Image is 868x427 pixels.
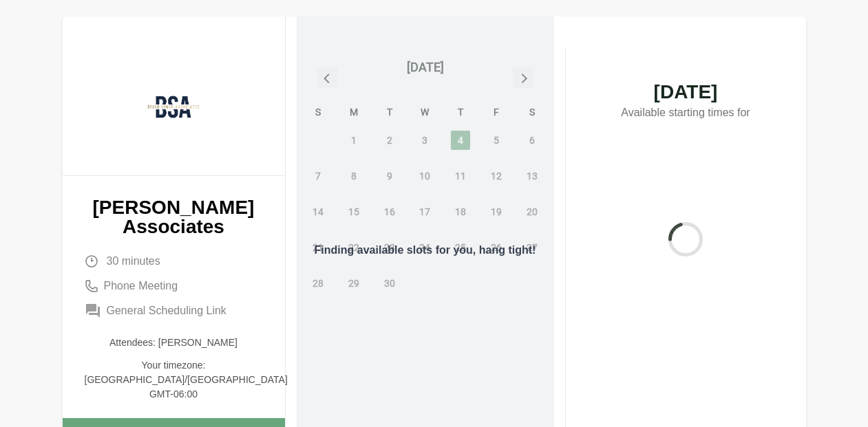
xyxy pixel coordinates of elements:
span: [DATE] [593,83,779,102]
p: Your timezone: [GEOGRAPHIC_DATA]/[GEOGRAPHIC_DATA] GMT-06:00 [85,358,263,402]
p: Available starting times for [593,102,779,127]
p: Finding available slots for you, hang tight! [315,242,536,259]
span: General Scheduling Link [107,303,226,319]
p: [PERSON_NAME] Associates [85,198,263,237]
span: Phone Meeting [104,278,178,294]
p: Attendees: [PERSON_NAME] [85,336,263,350]
span: 30 minutes [107,253,160,270]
